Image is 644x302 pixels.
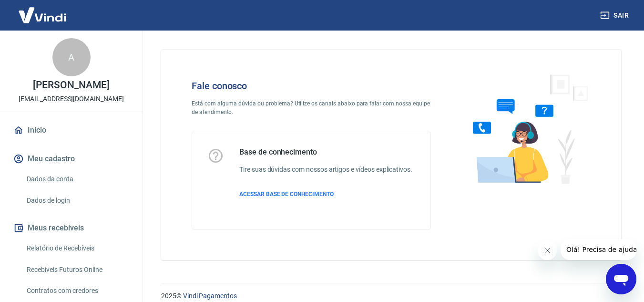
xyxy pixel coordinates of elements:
[192,99,431,116] p: Está com alguma dúvida ou problema? Utilize os canais abaixo para falar com nossa equipe de atend...
[454,65,599,192] img: Fale conosco
[33,80,109,90] p: [PERSON_NAME]
[11,120,131,141] a: Início
[11,148,131,169] button: Meu cadastro
[23,169,131,189] a: Dados da conta
[239,147,412,157] h5: Base de conhecimento
[52,38,91,76] div: A
[239,190,412,198] a: ACESSAR BASE DE CONHECIMENTO
[11,218,131,239] button: Meus recebíveis
[23,260,131,280] a: Recebíveis Futuros Online
[23,239,131,258] a: Relatório de Recebíveis
[23,281,131,301] a: Contratos com credores
[561,239,636,260] iframe: Mensagem da empresa
[239,191,334,198] span: ACESSAR BASE DE CONHECIMENTO
[183,292,237,300] a: Vindi Pagamentos
[23,191,131,210] a: Dados de login
[606,264,636,294] iframe: Botão para abrir a janela de mensagens
[192,80,431,92] h4: Fale conosco
[19,94,124,104] p: [EMAIL_ADDRESS][DOMAIN_NAME]
[161,291,621,301] p: 2025 ©
[11,0,73,30] img: Vindi
[239,165,412,175] h6: Tire suas dúvidas com nossos artigos e vídeos explicativos.
[6,7,80,14] span: Olá! Precisa de ajuda?
[538,241,557,260] iframe: Fechar mensagem
[598,7,633,24] button: Sair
